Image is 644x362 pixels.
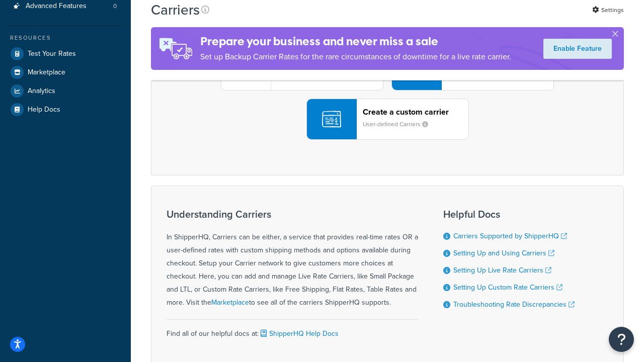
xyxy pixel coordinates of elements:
a: Enable Feature [543,39,612,59]
span: Help Docs [28,106,60,114]
p: Set up Backup Carrier Rates for the rare circumstances of downtime for a live rate carrier. [200,50,511,64]
span: Analytics [28,87,55,96]
span: Advanced Features [26,2,87,11]
a: Test Your Rates [8,45,123,63]
img: icon-carrier-custom-c93b8a24.svg [322,110,341,129]
a: Setting Up and Using Carriers [453,248,554,258]
span: Marketplace [28,68,65,77]
a: Help Docs [8,101,123,119]
button: Open Resource Center [609,327,634,352]
span: 0 [113,2,117,11]
a: Setting Up Custom Rate Carriers [453,282,562,293]
a: Analytics [8,82,123,100]
h3: Helpful Docs [443,209,575,220]
img: ad-rules-rateshop-fe6ec290ccb7230408bd80ed9643f0289d75e0ffd9eb532fc0e269fcd187b520.png [151,27,200,70]
a: ShipperHQ Help Docs [259,328,339,339]
a: Setting Up Live Rate Carriers [453,265,551,276]
div: Find all of our helpful docs at: [167,319,418,340]
div: Resources [8,34,123,42]
div: In ShipperHQ, Carriers can be either, a service that provides real-time rates OR a user-defined r... [167,209,418,309]
h4: Prepare your business and never miss a sale [200,33,511,50]
h3: Understanding Carriers [167,209,418,220]
span: Test Your Rates [28,50,76,58]
a: Marketplace [8,63,123,81]
header: Create a custom carrier [363,107,468,117]
a: Marketplace [211,297,249,308]
a: Carriers Supported by ShipperHQ [453,231,567,241]
small: User-defined Carriers [363,120,436,129]
a: Troubleshooting Rate Discrepancies [453,299,575,310]
button: Create a custom carrierUser-defined Carriers [306,99,469,140]
a: Settings [592,3,624,17]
